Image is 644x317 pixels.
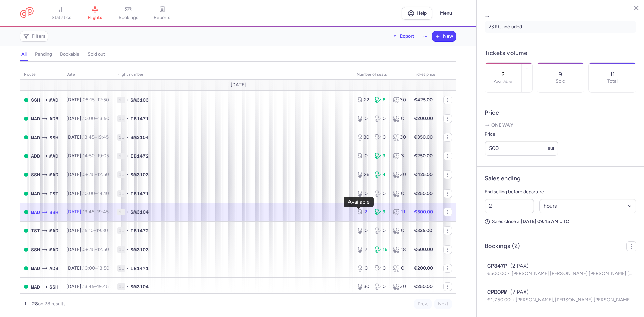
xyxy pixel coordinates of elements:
[231,82,246,88] span: [DATE]
[66,247,109,252] span: [DATE],
[78,6,112,21] a: flights
[83,134,94,140] time: 13:45
[20,70,62,80] th: route
[485,188,636,196] p: End selling before departure
[417,11,427,16] span: Help
[357,209,369,215] div: 2
[24,301,38,307] strong: 1 – 28
[66,172,109,177] span: [DATE],
[393,190,406,197] div: 0
[414,116,433,121] strong: €200.00
[83,134,109,140] span: –
[130,134,149,141] span: SM3104
[357,134,369,141] div: 30
[357,227,369,234] div: 0
[52,15,71,21] span: statistics
[31,227,40,234] span: IST
[66,97,109,103] span: [DATE],
[49,265,58,272] span: ADB
[393,209,406,215] div: 11
[393,97,406,103] div: 30
[154,15,170,21] span: reports
[393,115,406,122] div: 0
[375,265,387,272] div: 0
[117,227,125,234] span: 1L
[548,145,555,151] span: eur
[127,209,129,215] span: •
[31,96,40,104] span: SSH
[414,299,432,309] button: Prev.
[117,153,125,159] span: 1L
[434,299,452,309] button: Next
[487,262,634,270] div: (2 PAX)
[436,7,456,20] button: Menu
[375,246,387,253] div: 16
[35,51,52,57] h4: pending
[66,284,109,289] span: [DATE],
[393,283,406,290] div: 30
[375,153,387,159] div: 3
[83,191,109,196] span: –
[113,70,353,80] th: Flight number
[375,283,387,290] div: 0
[21,51,27,57] h4: all
[31,283,40,291] span: MAD
[393,153,406,159] div: 3
[516,297,642,303] span: [PERSON_NAME], [PERSON_NAME] [PERSON_NAME] (+5)
[414,284,433,289] strong: €250.00
[38,301,66,307] span: on 28 results
[20,7,34,19] a: CitizenPlane red outlined logo
[117,190,125,197] span: 1L
[117,283,125,290] span: 1L
[49,171,58,178] span: MAD
[375,190,387,197] div: 0
[556,78,565,84] p: Sold
[127,171,129,178] span: •
[31,115,40,122] span: MAD
[414,134,433,140] strong: €350.00
[410,70,439,80] th: Ticket price
[414,172,433,177] strong: €425.00
[83,172,109,177] span: –
[60,51,79,57] h4: bookable
[31,190,40,197] span: MAD
[127,246,129,253] span: •
[375,209,387,215] div: 9
[414,228,432,233] strong: €325.00
[494,79,512,84] label: Available
[49,227,58,234] span: MAD
[49,152,58,160] span: MAD
[98,191,109,196] time: 14:10
[83,209,94,215] time: 13:45
[31,134,40,141] span: MAD
[375,97,387,103] div: 8
[83,153,109,159] span: –
[83,247,109,252] span: –
[83,284,94,289] time: 13:45
[485,199,534,213] input: ##
[414,153,433,159] strong: €250.00
[130,171,149,178] span: SM3103
[443,34,453,39] span: New
[98,116,109,121] time: 13:50
[393,227,406,234] div: 0
[375,171,387,178] div: 4
[112,6,145,21] a: bookings
[117,171,125,178] span: 1L
[83,172,95,177] time: 08:15
[49,134,58,141] span: SSH
[521,219,569,224] strong: [DATE] 09:45 AM UTC
[31,265,40,272] span: MAD
[130,283,149,290] span: SM3104
[88,51,105,57] h4: sold out
[127,97,129,103] span: •
[414,191,433,196] strong: €250.00
[375,115,387,122] div: 0
[49,96,58,104] span: MAD
[559,71,562,78] p: 9
[487,297,516,303] span: €1,750.00
[400,34,414,39] span: Export
[66,134,109,140] span: [DATE],
[487,262,634,277] button: CP347P(2 PAX)€500.00[PERSON_NAME] [PERSON_NAME] [PERSON_NAME] [PERSON_NAME]
[610,71,615,78] p: 11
